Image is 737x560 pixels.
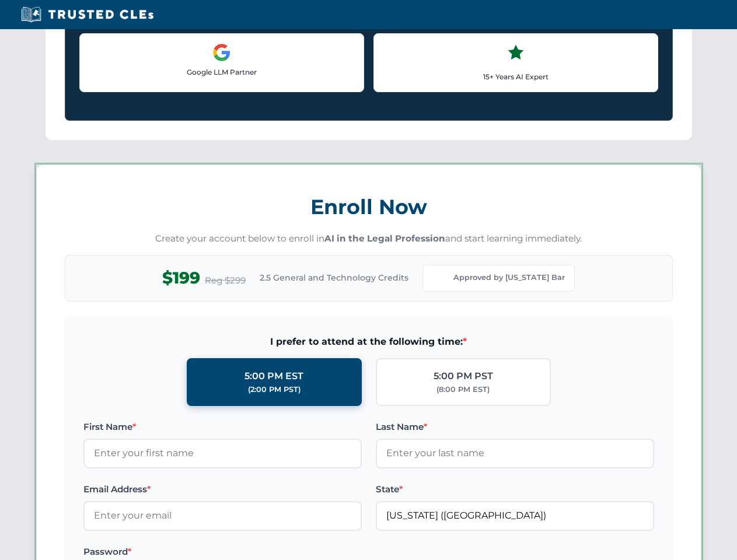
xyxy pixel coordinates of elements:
[83,545,362,559] label: Password
[436,384,490,395] div: (8:00 PM EST)
[65,188,673,225] h3: Enroll Now
[89,66,354,78] p: Google LLM Partner
[376,482,654,496] label: State
[376,439,654,468] input: Enter your last name
[205,274,246,288] span: Reg $299
[65,232,673,246] p: Create your account below to enroll in and start learning immediately.
[83,334,654,349] span: I prefer to attend at the following time:
[162,265,200,291] span: $199
[376,420,654,434] label: Last Name
[244,369,303,384] div: 5:00 PM EST
[248,384,301,395] div: (2:00 PM PST)
[324,233,445,244] strong: AI in the Legal Profession
[376,501,654,530] input: Florida (FL)
[453,272,565,283] span: Approved by [US_STATE] Bar
[260,271,408,284] span: 2.5 General and Technology Credits
[434,369,493,384] div: 5:00 PM PST
[212,43,231,62] img: Google
[18,6,157,23] img: Trusted CLEs
[83,501,362,530] input: Enter your email
[83,482,362,496] label: Email Address
[383,71,648,82] p: 15+ Years AI Expert
[432,270,449,286] img: Florida Bar
[83,439,362,468] input: Enter your first name
[83,420,362,434] label: First Name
